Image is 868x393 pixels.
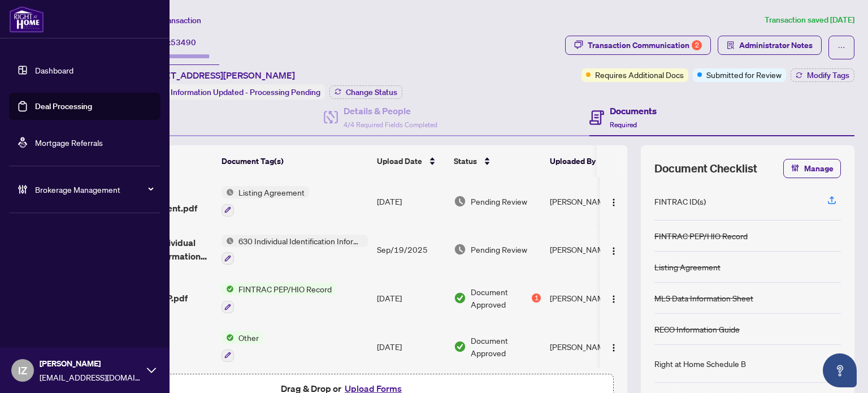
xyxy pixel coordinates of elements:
[171,87,320,97] span: Information Updated - Processing Pending
[40,371,141,383] span: [EMAIL_ADDRESS][DOMAIN_NAME]
[140,68,295,82] span: [STREET_ADDRESS][PERSON_NAME]
[372,322,449,371] td: [DATE]
[377,155,422,167] span: Upload Date
[222,283,336,313] button: Status IconFINTRAC PEP/HIO Record
[545,177,630,226] td: [PERSON_NAME]
[141,15,201,25] span: View Transaction
[344,120,437,129] span: 4/4 Required Fields Completed
[454,195,466,208] img: Document Status
[609,343,618,352] img: Logo
[765,14,854,27] article: Transaction saved [DATE]
[40,357,141,370] span: [PERSON_NAME]
[739,36,813,54] span: Administrator Notes
[807,71,849,79] span: Modify Tags
[595,68,684,81] span: Requires Additional Docs
[837,44,845,51] span: ellipsis
[654,230,748,242] div: FINTRAC PEP/HIO Record
[791,68,854,82] button: Modify Tags
[35,183,153,196] span: Brokerage Management
[372,145,449,177] th: Upload Date
[605,192,623,210] button: Logo
[609,295,618,304] img: Logo
[222,283,234,295] img: Status Icon
[545,322,630,371] td: [PERSON_NAME]
[605,240,623,258] button: Logo
[449,145,545,177] th: Status
[471,286,530,310] span: Document Approved
[565,36,711,55] button: Transaction Communication2
[140,84,325,100] div: Status:
[610,120,637,129] span: Required
[217,145,372,177] th: Document Tag(s)
[454,340,466,353] img: Document Status
[454,243,466,256] img: Document Status
[234,186,309,198] span: Listing Agreement
[222,331,263,362] button: Status IconOther
[654,161,757,176] span: Document Checklist
[532,293,541,303] div: 1
[654,357,746,370] div: Right at Home Schedule B
[35,137,103,148] a: Mortgage Referrals
[454,292,466,304] img: Document Status
[804,159,834,178] span: Manage
[654,292,753,304] div: MLS Data Information Sheet
[588,36,702,54] div: Transaction Communication
[35,65,73,75] a: Dashboard
[222,186,234,198] img: Status Icon
[718,36,822,55] button: Administrator Notes
[783,159,841,178] button: Manage
[654,323,740,335] div: RECO Information Guide
[222,331,234,344] img: Status Icon
[234,331,263,344] span: Other
[823,353,857,387] button: Open asap
[222,235,234,247] img: Status Icon
[545,274,630,322] td: [PERSON_NAME]
[372,177,449,226] td: [DATE]
[35,101,92,111] a: Deal Processing
[234,235,368,247] span: 630 Individual Identification Information Record
[471,195,527,208] span: Pending Review
[344,104,437,118] h4: Details & People
[727,41,735,49] span: solution
[9,6,44,33] img: logo
[372,274,449,322] td: [DATE]
[609,198,618,207] img: Logo
[692,40,702,50] div: 2
[605,338,623,356] button: Logo
[654,195,706,208] div: FINTRAC ID(s)
[18,362,27,378] span: IZ
[471,243,527,256] span: Pending Review
[234,283,336,295] span: FINTRAC PEP/HIO Record
[454,155,477,167] span: Status
[471,334,541,359] span: Document Approved
[609,247,618,256] img: Logo
[610,104,657,118] h4: Documents
[706,68,782,81] span: Submitted for Review
[654,261,721,273] div: Listing Agreement
[605,289,623,307] button: Logo
[545,145,630,177] th: Uploaded By
[222,235,368,265] button: Status Icon630 Individual Identification Information Record
[372,226,449,274] td: Sep/19/2025
[329,85,402,99] button: Change Status
[222,186,309,217] button: Status IconListing Agreement
[545,226,630,274] td: [PERSON_NAME]
[346,88,397,96] span: Change Status
[171,37,196,47] span: 53490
